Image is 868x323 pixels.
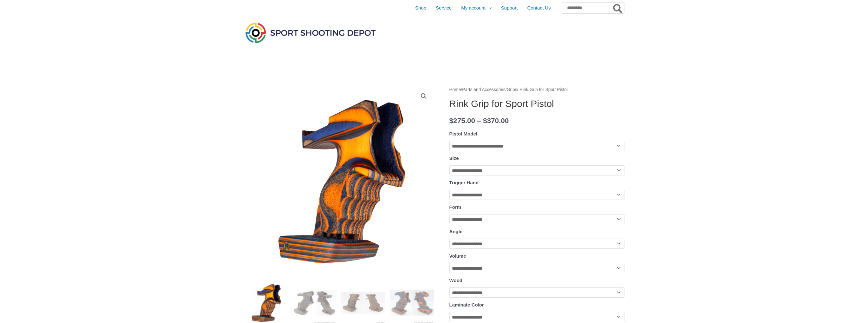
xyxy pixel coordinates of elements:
label: Volume [449,253,466,259]
a: Grips [507,87,517,92]
label: Angle [449,229,463,234]
bdi: 370.00 [483,117,509,125]
img: Sport Shooting Depot [244,21,377,44]
h1: Rink Grip for Sport Pistol [449,98,624,109]
a: Parts and Accessories [462,87,506,92]
label: Pistol Model [449,131,477,136]
a: Home [449,87,461,92]
label: Laminate Color [449,302,484,307]
nav: Breadcrumb [449,86,624,94]
span: $ [449,117,454,125]
button: Search [612,3,624,13]
label: Form [449,204,461,210]
span: – [477,117,481,125]
span: $ [483,117,487,125]
label: Trigger Hand [449,180,479,185]
a: View full-screen image gallery [418,90,429,102]
label: Wood [449,278,462,283]
label: Size [449,155,459,161]
bdi: 275.00 [449,117,475,125]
